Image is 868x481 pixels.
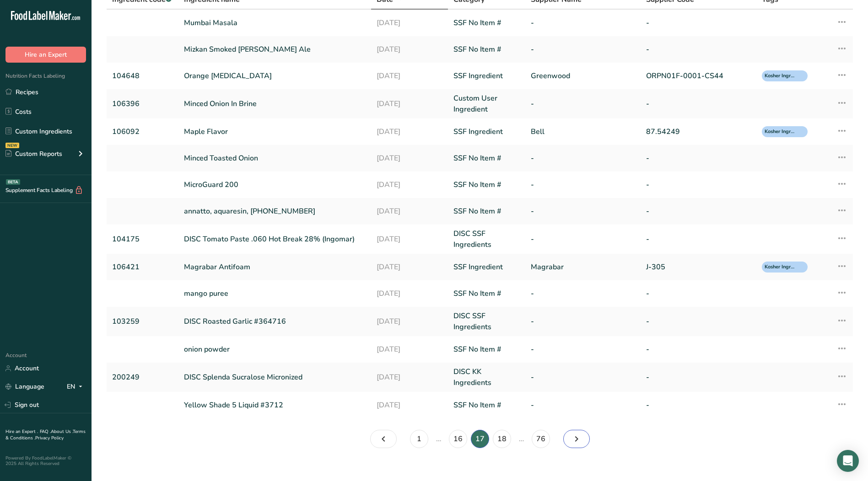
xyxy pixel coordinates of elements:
[453,366,519,388] a: DISC KK Ingredients
[377,126,442,137] a: [DATE]
[531,316,636,327] a: -
[184,344,366,355] a: onion powder
[531,262,636,273] a: Magrabar
[765,263,797,271] span: Kosher Ingredient
[184,234,366,245] a: DISC Tomato Paste .060 Hot Break 28% (Ingomar)
[531,400,636,411] a: -
[377,17,442,28] a: [DATE]
[453,44,519,55] a: SSF No Item #
[453,70,519,81] a: SSF Ingredient
[532,430,550,448] a: Page 76.
[377,98,442,109] a: [DATE]
[184,98,366,109] a: Minced Onion In Brine
[531,372,636,383] a: -
[35,435,64,441] a: Privacy Policy
[184,372,366,383] a: DISC Splenda Sucralose Micronized
[112,316,173,327] a: 103259
[184,400,366,411] a: Yellow Shade 5 Liquid #3712
[112,98,173,109] a: 106396
[646,372,751,383] a: -
[646,44,751,55] a: -
[453,400,519,411] a: SSF No Item #
[453,288,519,299] a: SSF No Item #
[6,179,20,185] div: BETA
[531,179,636,190] a: -
[112,234,173,245] a: 104175
[646,344,751,355] a: -
[837,450,859,472] div: Open Intercom Messenger
[646,262,751,273] a: J-305
[531,126,636,137] a: Bell
[646,179,751,190] a: -
[377,288,442,299] a: [DATE]
[184,17,366,28] a: Mumbai Masala
[112,372,173,383] a: 200249
[40,428,51,435] a: FAQ .
[531,17,636,28] a: -
[453,153,519,164] a: SSF No Item #
[184,153,366,164] a: Minced Toasted Onion
[377,344,442,355] a: [DATE]
[184,179,366,190] a: MicroGuard 200
[531,98,636,109] a: -
[112,262,173,273] a: 106421
[531,206,636,217] a: -
[646,234,751,245] a: -
[67,381,86,392] div: EN
[377,206,442,217] a: [DATE]
[184,44,366,55] a: Mizkan Smoked [PERSON_NAME] Ale
[377,153,442,164] a: [DATE]
[531,44,636,55] a: -
[531,344,636,355] a: -
[765,72,797,80] span: Kosher Ingredient
[184,126,366,137] a: Maple Flavor
[646,98,751,109] a: -
[531,70,636,81] a: Greenwood
[453,126,519,137] a: SSF Ingredient
[453,93,519,115] a: Custom User Ingredient
[453,228,519,250] a: DISC SSF Ingredients
[377,179,442,190] a: [DATE]
[453,206,519,217] a: SSF No Item #
[377,44,442,55] a: [DATE]
[184,206,366,217] a: annatto, aquaresin, [PHONE_NUMBER]
[453,262,519,273] a: SSF Ingredient
[646,70,751,81] a: ORPN01F-0001-CS44
[646,153,751,164] a: -
[563,430,590,448] a: Page 18.
[453,17,519,28] a: SSF No Item #
[646,316,751,327] a: -
[377,316,442,327] a: [DATE]
[646,400,751,411] a: -
[370,430,397,448] a: Page 16.
[493,430,511,448] a: Page 18.
[184,316,366,327] a: DISC Roasted Garlic #364716
[377,234,442,245] a: [DATE]
[5,47,86,63] button: Hire an Expert
[453,344,519,355] a: SSF No Item #
[5,143,19,148] div: NEW
[449,430,467,448] a: Page 16.
[646,126,751,137] a: 87.54249
[531,288,636,299] a: -
[5,379,44,395] a: Language
[112,70,173,81] a: 104648
[646,206,751,217] a: -
[646,17,751,28] a: -
[5,428,38,435] a: Hire an Expert .
[377,70,442,81] a: [DATE]
[377,372,442,383] a: [DATE]
[453,310,519,332] a: DISC SSF Ingredients
[5,149,62,159] div: Custom Reports
[377,400,442,411] a: [DATE]
[112,126,173,137] a: 106092
[51,428,73,435] a: About Us .
[5,455,86,466] div: Powered By FoodLabelMaker © 2025 All Rights Reserved
[531,153,636,164] a: -
[531,234,636,245] a: -
[765,128,797,136] span: Kosher Ingredient
[377,262,442,273] a: [DATE]
[646,288,751,299] a: -
[184,288,366,299] a: mango puree
[5,428,86,441] a: Terms & Conditions .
